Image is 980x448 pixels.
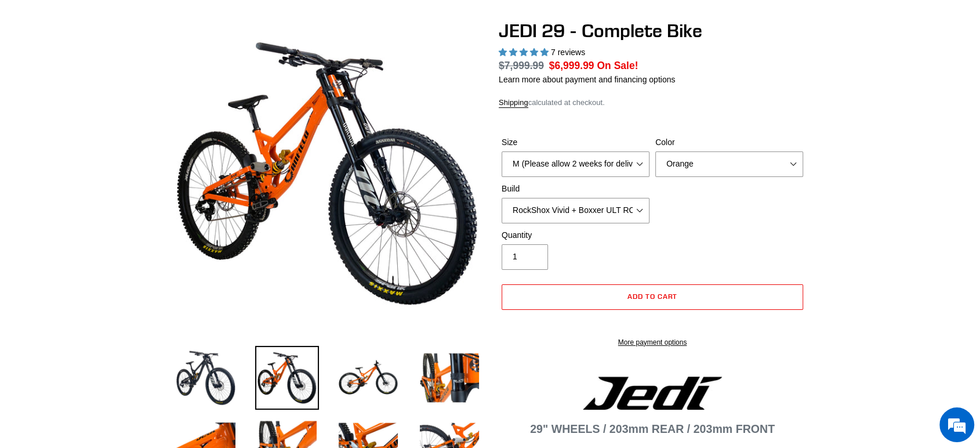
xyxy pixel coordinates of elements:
[655,136,803,149] label: Color
[336,346,400,410] img: Load image into Gallery viewer, JEDI 29 - Complete Bike
[597,58,638,73] span: On Sale!
[502,337,803,348] a: More payment options
[502,136,649,149] label: Size
[418,346,481,410] img: Load image into Gallery viewer, JEDI 29 - Complete Bike
[499,60,544,71] s: $7,999.99
[499,48,551,57] span: 5.00 stars
[502,229,649,241] label: Quantity
[499,20,806,42] h1: JEDI 29 - Complete Bike
[583,377,722,410] img: Jedi Logo
[530,422,775,435] strong: 29" WHEELS / 203mm REAR / 203mm FRONT
[549,60,594,71] span: $6,999.99
[499,97,806,109] div: calculated at checkout.
[174,346,238,410] img: Load image into Gallery viewer, JEDI 29 - Complete Bike
[627,292,678,301] span: Add to cart
[255,346,319,410] img: Load image into Gallery viewer, JEDI 29 - Complete Bike
[499,98,528,108] a: Shipping
[551,48,585,57] span: 7 reviews
[502,183,649,195] label: Build
[499,75,675,84] a: Learn more about payment and financing options
[502,284,803,310] button: Add to cart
